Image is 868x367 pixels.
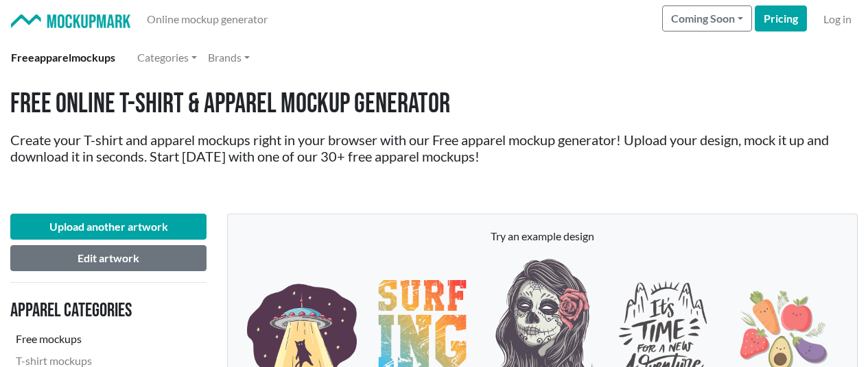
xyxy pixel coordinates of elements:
a: Freeapparelmockups [5,44,121,71]
h3: Apparel categories [10,299,196,322]
p: Try an example design [242,228,843,244]
a: Log in [818,5,857,33]
img: Mockup Mark [11,14,130,29]
a: Pricing [755,5,807,31]
a: Brands [202,44,255,71]
a: Online mockup generator [141,5,273,33]
a: Categories [132,44,202,71]
h2: Create your T-shirt and apparel mockups right in your browser with our Free apparel mockup genera... [10,131,858,164]
a: Free mockups [10,328,196,350]
button: Edit artwork [10,245,207,271]
span: apparel [34,51,71,64]
h1: Free Online T-shirt & Apparel Mockup Generator [10,88,858,121]
button: Coming Soon [662,5,752,31]
button: Upload another artwork [10,214,207,240]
